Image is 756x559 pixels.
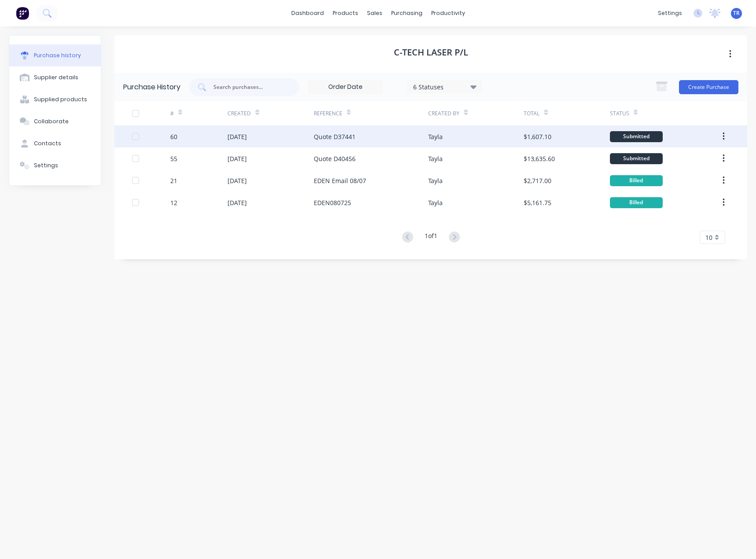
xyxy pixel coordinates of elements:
[9,88,101,110] button: Supplied products
[610,110,629,118] div: Status
[314,110,342,118] div: Reference
[314,176,366,185] div: EDEN Email 08/07
[705,233,712,242] span: 10
[170,154,177,163] div: 55
[524,154,555,163] div: $13,635.60
[170,110,174,118] div: #
[428,176,443,185] div: Tayla
[428,132,443,141] div: Tayla
[610,153,663,164] div: Submitted
[387,7,427,20] div: purchasing
[363,7,387,20] div: sales
[34,118,69,125] div: Collaborate
[427,7,470,20] div: productivity
[228,110,251,118] div: Created
[413,82,476,91] div: 6 Statuses
[228,132,247,141] div: [DATE]
[9,110,101,132] button: Collaborate
[733,9,740,17] span: TR
[653,7,686,20] div: settings
[9,44,101,66] button: Purchase history
[428,154,443,163] div: Tayla
[314,198,351,207] div: EDEN080725
[34,51,81,59] div: Purchase history
[610,175,663,186] div: Billed
[524,110,539,118] div: Total
[9,132,101,154] button: Contacts
[428,110,459,118] div: Created By
[314,154,356,163] div: Quote D40456
[524,198,551,207] div: $5,161.75
[34,162,58,169] div: Settings
[524,176,551,185] div: $2,717.00
[9,66,101,88] button: Supplier details
[228,198,247,207] div: [DATE]
[308,81,382,94] input: Order Date
[213,83,286,92] input: Search purchases...
[123,82,180,92] div: Purchase History
[170,198,177,207] div: 12
[314,132,356,141] div: Quote D37441
[170,132,177,141] div: 60
[428,198,443,207] div: Tayla
[394,47,468,58] h1: C-Tech Laser P/L
[524,132,551,141] div: $1,607.10
[228,176,247,185] div: [DATE]
[9,154,101,177] button: Settings
[610,131,663,142] div: Submitted
[328,7,363,20] div: products
[170,176,177,185] div: 21
[16,7,29,20] img: Factory
[34,96,87,103] div: Supplied products
[679,80,738,94] button: Create Purchase
[34,74,78,81] div: Supplier details
[610,197,663,208] div: Billed
[425,231,437,244] div: 1 of 1
[287,7,328,20] a: dashboard
[228,154,247,163] div: [DATE]
[34,140,61,147] div: Contacts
